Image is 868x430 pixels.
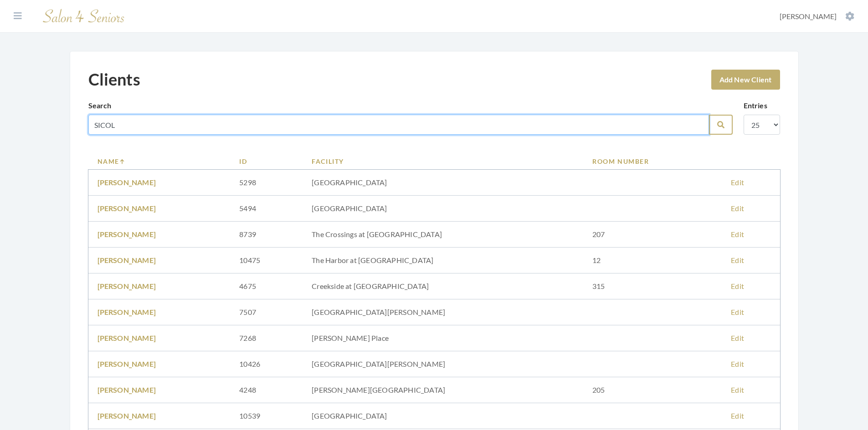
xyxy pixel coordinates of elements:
[583,222,722,248] td: 207
[303,299,583,325] td: [GEOGRAPHIC_DATA][PERSON_NAME]
[38,5,129,27] img: Salon 4 Seniors
[98,334,156,342] a: [PERSON_NAME]
[731,256,744,264] a: Edit
[303,222,583,248] td: The Crossings at [GEOGRAPHIC_DATA]
[780,12,837,20] span: [PERSON_NAME]
[98,385,156,394] a: [PERSON_NAME]
[98,411,156,420] a: [PERSON_NAME]
[312,157,574,166] a: Facility
[230,325,303,351] td: 7268
[230,248,303,273] td: 10475
[88,100,112,111] label: Search
[98,178,156,187] a: [PERSON_NAME]
[731,385,744,394] a: Edit
[583,248,722,273] td: 12
[731,204,744,212] a: Edit
[731,178,744,187] a: Edit
[777,11,857,21] button: [PERSON_NAME]
[583,377,722,403] td: 205
[230,377,303,403] td: 4248
[230,403,303,429] td: 10539
[731,308,744,316] a: Edit
[711,70,780,90] a: Add New Client
[731,411,744,420] a: Edit
[303,351,583,377] td: [GEOGRAPHIC_DATA][PERSON_NAME]
[731,334,744,342] a: Edit
[88,115,709,135] input: Search by name, facility or room number
[731,359,744,368] a: Edit
[230,170,303,196] td: 5298
[98,204,156,212] a: [PERSON_NAME]
[98,359,156,368] a: [PERSON_NAME]
[303,273,583,299] td: Creekside at [GEOGRAPHIC_DATA]
[98,308,156,316] a: [PERSON_NAME]
[303,325,583,351] td: [PERSON_NAME] Place
[303,170,583,196] td: [GEOGRAPHIC_DATA]
[303,377,583,403] td: [PERSON_NAME][GEOGRAPHIC_DATA]
[303,248,583,273] td: The Harbor at [GEOGRAPHIC_DATA]
[731,282,744,290] a: Edit
[98,256,156,264] a: [PERSON_NAME]
[731,230,744,238] a: Edit
[239,157,293,166] a: ID
[230,351,303,377] td: 10426
[230,273,303,299] td: 4675
[744,100,767,111] label: Entries
[230,222,303,248] td: 8739
[98,282,156,290] a: [PERSON_NAME]
[592,157,713,166] a: Room Number
[98,230,156,238] a: [PERSON_NAME]
[230,196,303,222] td: 5494
[230,299,303,325] td: 7507
[303,403,583,429] td: [GEOGRAPHIC_DATA]
[583,273,722,299] td: 315
[98,157,221,166] a: Name
[88,70,140,89] h1: Clients
[303,196,583,222] td: [GEOGRAPHIC_DATA]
